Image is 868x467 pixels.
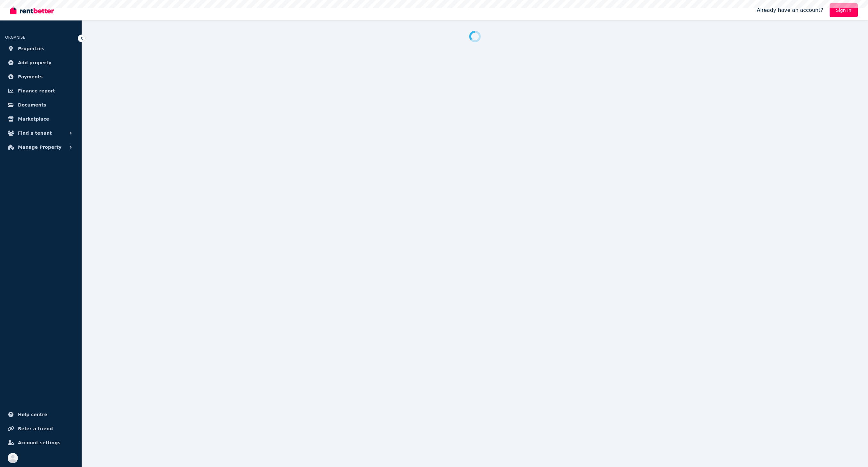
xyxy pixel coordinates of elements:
[18,115,49,123] span: Marketplace
[18,143,61,151] span: Manage Property
[5,35,25,40] span: ORGANISE
[18,439,60,447] span: Account settings
[18,73,43,81] span: Payments
[757,6,823,14] span: Already have an account?
[5,127,76,139] button: Find a tenant
[18,101,46,109] span: Documents
[830,3,858,17] a: Sign In
[5,408,76,421] a: Help centre
[5,422,76,435] a: Refer a friend
[18,87,55,95] span: Finance report
[18,411,47,418] span: Help centre
[5,113,76,125] a: Marketplace
[5,436,76,449] a: Account settings
[5,99,76,111] a: Documents
[18,59,52,67] span: Add property
[5,56,76,69] a: Add property
[18,425,53,432] span: Refer a friend
[18,129,52,137] span: Find a tenant
[18,45,44,52] span: Properties
[10,5,54,15] img: RentBetter
[5,141,76,154] button: Manage Property
[5,84,76,97] a: Finance report
[5,42,76,55] a: Properties
[5,70,76,83] a: Payments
